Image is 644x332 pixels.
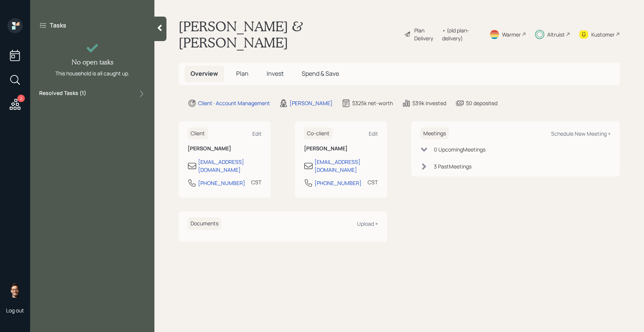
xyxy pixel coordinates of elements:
[314,179,362,187] div: [PHONE_NUMBER]
[290,99,333,107] div: [PERSON_NAME]
[267,69,284,78] span: Invest
[50,21,66,29] label: Tasks
[17,95,25,102] div: 2
[304,127,333,140] h6: Co-client
[502,31,521,38] div: Warmer
[420,127,449,140] h6: Meetings
[591,31,615,38] div: Kustomer
[369,130,378,137] div: Edit
[251,178,261,186] div: CST
[55,69,130,77] div: This household is all caught up.
[179,18,398,50] h1: [PERSON_NAME] & [PERSON_NAME]
[39,89,86,98] label: Resolved Tasks ( 1 )
[252,130,262,137] div: Edit
[188,127,208,140] h6: Client
[551,130,611,137] div: Schedule New Meeting +
[304,145,378,152] h6: [PERSON_NAME]
[314,158,378,174] div: [EMAIL_ADDRESS][DOMAIN_NAME]
[368,178,378,186] div: CST
[236,69,249,78] span: Plan
[434,162,472,170] div: 3 Past Meeting s
[357,220,378,227] div: Upload +
[72,58,113,66] h4: No open tasks
[547,31,565,38] div: Altruist
[198,99,270,107] div: Client · Account Management
[191,69,218,78] span: Overview
[412,99,446,107] div: $39k invested
[434,145,485,153] div: 0 Upcoming Meeting s
[6,307,24,314] div: Log out
[188,145,262,152] h6: [PERSON_NAME]
[198,158,262,174] div: [EMAIL_ADDRESS][DOMAIN_NAME]
[414,26,438,42] div: Plan Delivery
[302,69,339,78] span: Spend & Save
[198,179,245,187] div: [PHONE_NUMBER]
[352,99,393,107] div: $325k net-worth
[442,26,480,42] div: • (old plan-delivery)
[8,283,23,298] img: sami-boghos-headshot.png
[466,99,497,107] div: $0 deposited
[188,217,221,230] h6: Documents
